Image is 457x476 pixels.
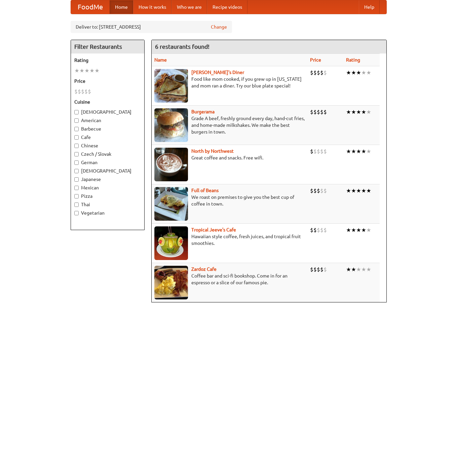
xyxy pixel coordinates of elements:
[74,184,141,191] label: Mexican
[361,266,366,273] li: ★
[323,187,327,194] li: $
[154,266,188,299] img: zardoz.jpg
[154,69,188,103] img: sallys.jpg
[191,109,215,114] a: Burgerama
[154,187,188,221] img: beans.jpg
[191,148,234,154] a: North by Northwest
[154,148,188,181] img: north.jpg
[313,148,317,155] li: $
[74,109,141,115] label: [DEMOGRAPHIC_DATA]
[351,266,356,273] li: ★
[71,40,144,53] h4: Filter Restaurants
[346,187,351,194] li: ★
[366,266,371,273] li: ★
[366,69,371,76] li: ★
[74,125,141,132] label: Barbecue
[366,108,371,116] li: ★
[320,187,323,194] li: $
[78,88,81,95] li: $
[207,0,247,14] a: Recipe videos
[351,226,356,234] li: ★
[317,226,320,234] li: $
[346,266,351,273] li: ★
[154,115,305,135] p: Grade A beef, freshly ground every day, hand-cut fries, and home-made milkshakes. We make the bes...
[323,108,327,116] li: $
[154,57,167,63] a: Name
[74,160,79,165] input: German
[79,67,84,74] li: ★
[320,266,323,273] li: $
[84,67,89,74] li: ★
[361,148,366,155] li: ★
[361,187,366,194] li: ★
[356,69,361,76] li: ★
[154,108,188,142] img: burgerama.jpg
[154,272,305,286] p: Coffee bar and sci-fi bookshop. Come in for an espresso or a slice of our famous pie.
[74,194,79,198] input: Pizza
[154,76,305,89] p: Food like mom cooked, if you grew up in [US_STATE] and mom ran a diner. Try our blue plate special!
[74,177,79,182] input: Japanese
[74,110,79,114] input: [DEMOGRAPHIC_DATA]
[323,226,327,234] li: $
[74,176,141,183] label: Japanese
[346,226,351,234] li: ★
[313,108,317,116] li: $
[88,88,91,95] li: $
[84,88,88,95] li: $
[310,226,313,234] li: $
[366,226,371,234] li: ★
[154,226,188,260] img: jeeves.jpg
[346,148,351,155] li: ★
[74,144,79,148] input: Chinese
[74,135,79,140] input: Cafe
[351,187,356,194] li: ★
[351,108,356,116] li: ★
[211,24,227,30] a: Change
[361,69,366,76] li: ★
[323,266,327,273] li: $
[346,57,360,63] a: Rating
[320,148,323,155] li: $
[361,108,366,116] li: ★
[356,187,361,194] li: ★
[351,69,356,76] li: ★
[74,211,79,215] input: Vegetarian
[366,187,371,194] li: ★
[74,99,141,105] h5: Cuisine
[154,233,305,247] p: Hawaiian style coffee, fresh juices, and tropical fruit smoothies.
[191,227,236,232] a: Tropical Jeeve's Cafe
[346,108,351,116] li: ★
[191,266,217,272] b: Zardoz Cafe
[323,69,327,76] li: $
[74,169,79,173] input: [DEMOGRAPHIC_DATA]
[172,0,207,14] a: Who we are
[71,0,110,14] a: FoodMe
[89,67,94,74] li: ★
[74,193,141,199] label: Pizza
[74,159,141,166] label: German
[317,148,320,155] li: $
[155,43,210,50] ng-pluralize: 6 restaurants found!
[74,186,79,190] input: Mexican
[191,188,219,193] a: Full of Beans
[356,266,361,273] li: ★
[74,127,79,131] input: Barbecue
[310,148,313,155] li: $
[74,151,141,157] label: Czech / Slovak
[356,108,361,116] li: ★
[317,266,320,273] li: $
[317,187,320,194] li: $
[320,108,323,116] li: $
[81,88,84,95] li: $
[74,88,78,95] li: $
[356,226,361,234] li: ★
[361,226,366,234] li: ★
[320,69,323,76] li: $
[74,203,79,207] input: Thai
[74,117,141,124] label: American
[313,69,317,76] li: $
[74,142,141,149] label: Chinese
